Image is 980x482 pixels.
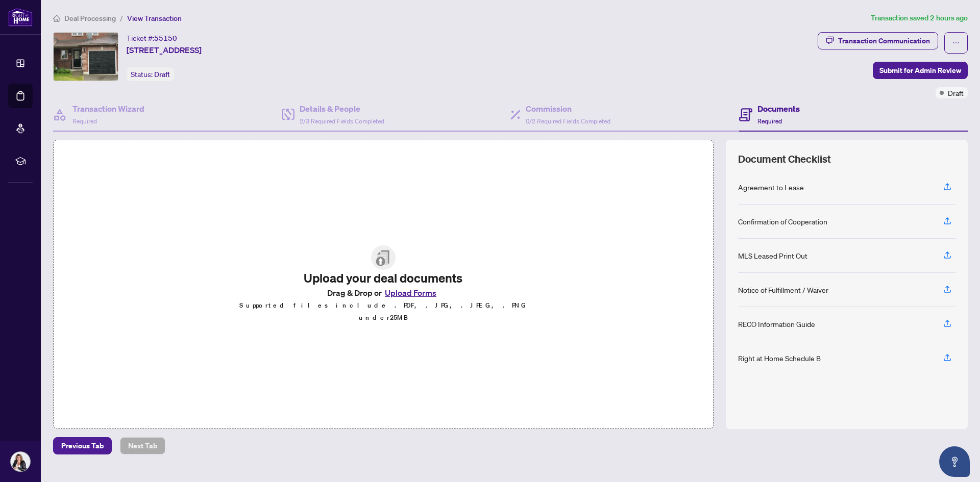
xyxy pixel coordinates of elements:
span: Drag & Drop or [327,286,439,299]
div: Status: [127,67,174,81]
button: Transaction Communication [818,32,938,49]
div: Right at Home Schedule B [738,352,821,364]
div: MLS Leased Print Out [738,250,807,261]
h2: Upload your deal documents [239,270,528,286]
img: IMG-N12415750_1.jpg [54,33,118,81]
span: Required [72,117,97,125]
span: Previous Tab [61,438,104,454]
h4: Details & People [300,103,384,115]
span: 2/3 Required Fields Completed [300,117,384,125]
span: Draft [948,87,964,98]
span: Submit for Admin Review [879,62,961,79]
span: Required [757,117,782,125]
span: home [53,15,60,22]
span: Deal Processing [64,14,116,23]
h4: Commission [526,103,610,115]
div: Notice of Fulfillment / Waiver [738,284,828,295]
button: Open asap [939,446,970,477]
span: 0/2 Required Fields Completed [526,117,610,125]
div: RECO Information Guide [738,318,815,329]
article: Transaction saved 2 hours ago [871,12,968,24]
img: logo [8,8,33,27]
span: ellipsis [952,39,960,46]
button: Upload Forms [382,286,439,299]
span: File UploadUpload your deal documentsDrag & Drop orUpload FormsSupported files include .PDF, .JPG... [231,237,536,332]
span: 55150 [154,34,177,43]
div: Agreement to Lease [738,182,804,193]
span: View Transaction [127,14,182,23]
li: / [120,12,123,24]
p: Supported files include .PDF, .JPG, .JPEG, .PNG under 25 MB [239,299,528,324]
span: [STREET_ADDRESS] [127,44,202,56]
div: Transaction Communication [838,33,930,49]
h4: Transaction Wizard [72,103,144,115]
button: Next Tab [120,437,165,454]
h4: Documents [757,103,800,115]
button: Submit for Admin Review [873,62,968,79]
span: Document Checklist [738,152,831,166]
button: Previous Tab [53,437,112,454]
div: Ticket #: [127,32,177,44]
img: Profile Icon [11,452,30,471]
img: File Upload [371,245,396,270]
span: Draft [154,70,170,79]
div: Confirmation of Cooperation [738,216,827,227]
